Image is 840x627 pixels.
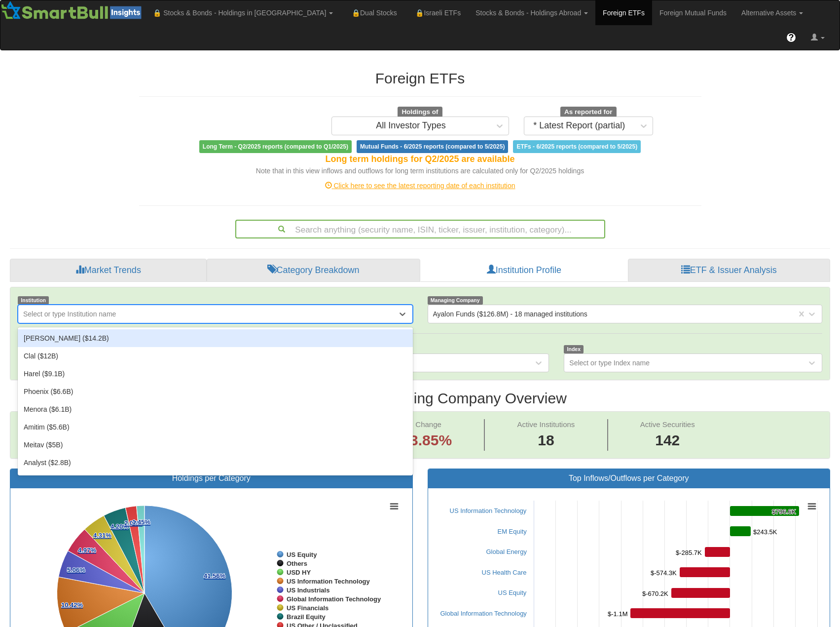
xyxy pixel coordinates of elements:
div: Amitim ($5.6B) [18,418,413,436]
div: Click here to see the latest reporting date of each institution [132,181,709,191]
tspan: US Financials [287,604,329,612]
div: Analyst ($2.8B) [18,454,413,471]
tspan: US Equity [287,551,317,558]
h2: Ayalon Funds - Managing Company Overview [10,390,830,406]
tspan: Global Information Technology [287,595,381,603]
a: 🔒Dual Stocks [340,0,404,25]
tspan: 4.31% [93,532,111,539]
div: [PERSON_NAME] ($14.2B) [18,329,413,347]
tspan: $243.5K [753,528,777,536]
a: Global Information Technology [440,610,527,617]
a: ETF & Issuer Analysis [628,259,830,282]
a: Market Trends [10,259,207,282]
div: Long term holdings for Q2/2025 are available [139,153,701,166]
tspan: 4.97% [78,547,96,554]
a: 🔒 Stocks & Bonds - Holdings in [GEOGRAPHIC_DATA] [146,0,340,25]
tspan: 1.45% [132,518,150,526]
span: 18 [517,430,575,451]
tspan: USD HY [287,569,311,576]
a: US Health Care [482,569,527,576]
div: Search anything (security name, ISIN, ticker, issuer, institution, category)... [236,221,604,237]
h3: Top Inflows/Outflows per Category [436,474,823,483]
div: Select or type Institution name [23,309,116,319]
a: US Information Technology [450,507,527,514]
tspan: US Industrials [287,587,329,594]
a: Category Breakdown [207,259,420,282]
tspan: US Information Technology [287,578,370,585]
tspan: 41.56% [204,572,226,580]
span: Change [415,420,441,429]
tspan: Brazil Equity [287,613,326,621]
span: As reported for [560,107,617,118]
div: Select or type Index name [569,358,650,368]
div: Clal ($12B) [18,347,413,365]
div: Phoenix ($6.6B) [18,383,413,400]
div: Note that in this view inflows and outflows for long term institutions are calculated only for Q2... [139,166,701,176]
a: Foreign ETFs [595,0,652,25]
tspan: $-670.2K [642,590,668,597]
span: Holdings of [398,107,442,118]
div: Menora ($6.1B) [18,400,413,418]
a: Institution Profile [420,259,627,282]
tspan: 5.06% [67,566,85,574]
span: Long Term - Q2/2025 reports (compared to Q1/2025) [199,140,352,153]
img: Smartbull [0,0,146,20]
div: All Investor Types [376,121,446,131]
div: Meitav ($5B) [18,436,413,454]
div: [PERSON_NAME] Shacham ($2.3B) [18,471,413,489]
tspan: 4.20% [110,523,129,530]
h2: Foreign ETFs [139,70,701,86]
div: Ayalon Funds ($126.8M) ‎- 18 managed institutions [433,309,587,319]
div: Harel ($9.1B) [18,365,413,383]
tspan: Others [287,560,307,567]
span: ETFs - 6/2025 reports (compared to 5/2025) [513,140,641,153]
a: Global Energy [486,548,527,555]
tspan: $-285.7K [676,549,702,556]
h3: Holdings per Category [18,474,405,483]
span: Mutual Funds - 6/2025 reports (compared to 5/2025) [357,140,508,153]
tspan: $796.6K [772,508,796,515]
a: Foreign Mutual Funds [652,0,734,25]
span: Active Securities [640,420,695,429]
span: -3.85% [405,430,452,451]
tspan: $-1.1M [608,610,627,618]
a: 🔒Israeli ETFs [404,0,468,25]
a: Stocks & Bonds - Holdings Abroad [468,0,595,25]
span: Institution [18,296,49,305]
span: Active Institutions [517,420,575,429]
tspan: 2.04% [124,519,143,527]
span: ? [789,33,794,42]
tspan: 10.42% [61,601,83,609]
a: Alternative Assets [734,0,810,25]
span: Index [564,345,584,353]
span: 142 [640,430,695,451]
tspan: $-574.3K [651,569,677,577]
a: US Equity [498,589,527,596]
a: ? [779,25,803,50]
span: Managing Company [428,296,483,305]
a: EM Equity [498,528,527,535]
div: * Latest Report (partial) [533,121,625,131]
